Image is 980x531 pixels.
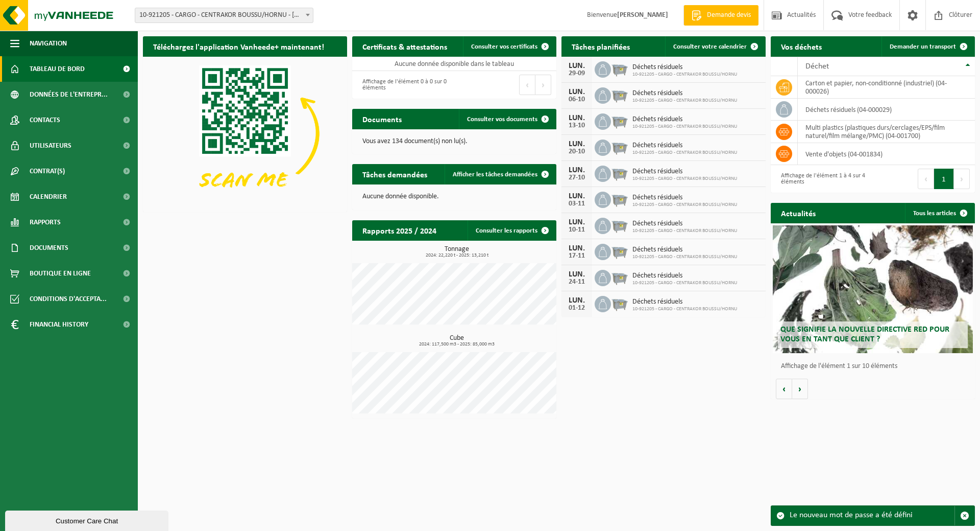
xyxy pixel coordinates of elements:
[611,242,628,260] img: WB-2500-GAL-GY-04
[352,36,457,56] h2: Certificats & attestations
[632,142,737,150] span: Déchets résiduels
[776,168,868,190] div: Affichage de l'élément 1 à 4 sur 4 éléments
[5,509,170,531] iframe: chat widget
[467,116,537,123] span: Consulter vos documents
[30,235,68,261] span: Documents
[567,270,587,279] div: LUN.
[30,133,71,158] span: Utilisateurs
[561,36,640,56] h2: Tâches planifiées
[632,306,737,312] span: 10-921205 - CARGO - CENTRAKOR BOUSSU/HORNU
[357,246,556,258] h3: Tonnage
[567,70,587,77] div: 29-09
[632,168,737,176] span: Déchets résiduels
[567,88,587,96] div: LUN.
[773,225,973,353] a: Que signifie la nouvelle directive RED pour vous en tant que client ?
[798,143,975,165] td: vente d'objets (04-001834)
[519,75,535,95] button: Previous
[567,192,587,200] div: LUN.
[30,56,85,82] span: Tableau de bord
[567,305,587,312] div: 01-12
[352,109,412,129] h2: Documents
[567,96,587,103] div: 06-10
[798,99,975,121] td: déchets résiduels (04-000029)
[805,62,829,71] span: Déchet
[611,294,628,312] img: WB-2500-GAL-GY-04
[567,218,587,226] div: LUN.
[567,296,587,305] div: LUN.
[30,107,60,133] span: Contacts
[567,62,587,70] div: LUN.
[673,43,747,50] span: Consulter votre calendrier
[463,36,555,57] a: Consulter vos certificats
[535,75,551,95] button: Next
[632,124,737,130] span: 10-921205 - CARGO - CENTRAKOR BOUSSU/HORNU
[665,36,765,57] a: Consulter votre calendrier
[905,203,974,223] a: Tous les articles
[632,228,737,234] span: 10-921205 - CARGO - CENTRAKOR BOUSSU/HORNU
[611,216,628,234] img: WB-2500-GAL-GY-04
[567,140,587,148] div: LUN.
[352,220,447,240] h2: Rapports 2025 / 2024
[611,60,628,77] img: WB-2500-GAL-GY-04
[453,171,537,178] span: Afficher les tâches demandées
[357,342,556,347] span: 2024: 117,500 m3 - 2025: 85,000 m3
[780,326,949,343] span: Que signifie la nouvelle directive RED pour vous en tant que client ?
[567,226,587,234] div: 10-11
[357,74,449,96] div: Affichage de l'élément 0 à 0 sur 0 éléments
[918,169,934,189] button: Previous
[632,150,737,156] span: 10-921205 - CARGO - CENTRAKOR BOUSSU/HORNU
[362,138,546,145] p: Vous avez 134 document(s) non lu(s).
[567,279,587,286] div: 24-11
[632,298,737,306] span: Déchets résiduels
[30,158,65,184] span: Contrat(s)
[771,36,832,56] h2: Vos déchets
[881,36,974,57] a: Demander un transport
[632,202,737,208] span: 10-921205 - CARGO - CENTRAKOR BOUSSU/HORNU
[30,184,67,210] span: Calendrier
[143,57,347,210] img: Download de VHEPlus App
[611,268,628,286] img: WB-2500-GAL-GY-04
[890,43,956,50] span: Demander un transport
[790,506,954,525] div: Le nouveau mot de passe a été défini
[567,122,587,129] div: 13-10
[632,254,737,260] span: 10-921205 - CARGO - CENTRAKOR BOUSSU/HORNU
[611,86,628,103] img: WB-2500-GAL-GY-04
[632,63,737,72] span: Déchets résiduels
[135,8,313,22] span: 10-921205 - CARGO - CENTRAKOR BOUSSU/HORNU - HORNU
[471,43,537,50] span: Consulter vos certificats
[30,82,108,107] span: Données de l'entrepr...
[567,114,587,122] div: LUN.
[617,11,668,19] strong: [PERSON_NAME]
[798,121,975,143] td: multi plastics (plastiques durs/cerclages/EPS/film naturel/film mélange/PMC) (04-001700)
[567,166,587,174] div: LUN.
[567,148,587,155] div: 20-10
[632,89,737,98] span: Déchets résiduels
[611,190,628,207] img: WB-2500-GAL-GY-04
[362,193,546,200] p: Aucune donnée disponible.
[934,169,954,189] button: 1
[683,5,758,26] a: Demande devis
[357,335,556,347] h3: Cube
[567,200,587,207] div: 03-11
[30,312,88,337] span: Financial History
[632,246,737,254] span: Déchets résiduels
[445,164,555,184] a: Afficher les tâches demandées
[632,194,737,202] span: Déchets résiduels
[632,220,737,228] span: Déchets résiduels
[632,116,737,124] span: Déchets résiduels
[30,31,67,56] span: Navigation
[771,203,826,223] h2: Actualités
[611,164,628,181] img: WB-2500-GAL-GY-04
[567,244,587,252] div: LUN.
[704,10,753,20] span: Demande devis
[632,280,737,286] span: 10-921205 - CARGO - CENTRAKOR BOUSSU/HORNU
[611,138,628,155] img: WB-2500-GAL-GY-04
[143,36,334,56] h2: Téléchargez l'application Vanheede+ maintenant!
[567,174,587,181] div: 27-10
[781,363,970,370] p: Affichage de l'élément 1 sur 10 éléments
[468,220,555,241] a: Consulter les rapports
[352,164,437,184] h2: Tâches demandées
[954,169,970,189] button: Next
[632,72,737,78] span: 10-921205 - CARGO - CENTRAKOR BOUSSU/HORNU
